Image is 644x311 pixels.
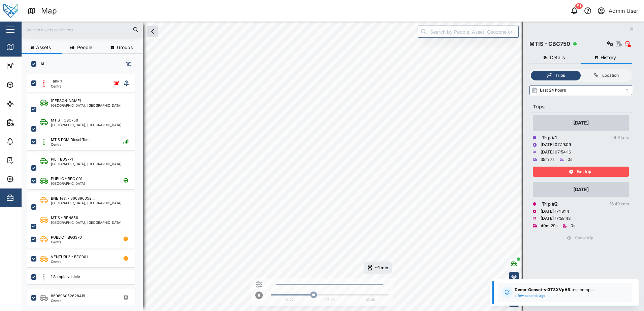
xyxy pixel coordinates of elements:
[541,157,554,163] div: 35m 7s
[515,293,545,299] div: a few seconds ago
[18,81,38,89] div: Assets
[18,100,34,107] div: Sites
[77,45,92,50] span: People
[51,176,82,182] div: PUBLIC - BFC 001
[51,104,122,107] div: [GEOGRAPHIC_DATA], [GEOGRAPHIC_DATA]
[568,157,572,163] div: 0s
[51,157,73,162] div: PIL - BDS771
[51,299,85,302] div: Central
[609,7,638,15] div: Admin User
[22,22,644,311] canvas: Map
[541,149,571,155] div: [DATE] 07:54:16
[555,72,565,79] div: Trips
[515,287,595,293] div: test compound
[573,186,589,193] div: [DATE]
[51,260,88,263] div: Central
[51,235,82,240] div: PUBLIC - BGS376
[575,3,583,9] div: 51
[26,25,139,35] input: Search assets or drivers
[550,55,565,60] span: Details
[577,167,591,176] span: Exit trip
[364,262,392,274] div: Map marker
[573,119,589,127] div: [DATE]
[601,55,616,60] span: History
[51,221,122,224] div: [GEOGRAPHIC_DATA], [GEOGRAPHIC_DATA]
[51,215,78,221] div: MTIS - BFN856
[51,84,62,88] div: Central
[3,3,18,18] img: Main Logo
[375,266,388,270] div: ~1 min
[529,40,570,48] div: MTIS - CBC750
[51,201,122,205] div: [GEOGRAPHIC_DATA], [GEOGRAPHIC_DATA]
[18,138,38,145] div: Alarms
[51,137,91,143] div: MTIS POM Diesel Tank
[51,78,62,84] div: Tank 1
[533,103,629,110] div: Trips
[602,72,619,79] div: Location
[285,297,294,303] div: 07:22
[515,287,572,292] strong: Demo-Genset-vt3T3XVpA6:
[51,293,85,299] div: 860896052628419
[51,182,85,185] div: [GEOGRAPHIC_DATA]
[610,201,629,207] div: 16.49 kms
[18,194,37,202] div: Admin
[541,223,557,229] div: 40m 29s
[51,240,82,244] div: Central
[51,123,122,127] div: [GEOGRAPHIC_DATA], [GEOGRAPHIC_DATA]
[51,98,81,104] div: [PERSON_NAME]
[541,208,569,215] div: [DATE] 17:18:14
[529,85,632,95] input: Select range
[51,196,95,201] div: BNE Test - 860896052...
[418,26,519,38] input: Search by People, Asset, Geozone or Place
[51,143,91,146] div: Central
[36,61,48,67] label: ALL
[27,72,142,306] div: grid
[51,274,80,280] div: 1 Sample vehicle
[18,175,41,183] div: Settings
[325,297,334,303] div: 07:38
[18,157,36,164] div: Tasks
[542,200,558,208] div: Trip # 2
[51,117,78,123] div: MTIS - CBC750
[366,297,375,303] div: 07:48
[18,62,48,70] div: Dashboard
[51,254,88,260] div: VENTURI 2 - BFC001
[51,162,122,166] div: [GEOGRAPHIC_DATA], [GEOGRAPHIC_DATA]
[117,45,133,50] span: Groups
[41,5,57,17] div: Map
[611,135,629,141] div: 24.6 kms
[541,215,571,222] div: [DATE] 17:58:43
[541,142,571,148] div: [DATE] 07:19:09
[533,167,629,177] button: Exit trip
[597,6,639,15] button: Admin User
[542,134,557,141] div: Trip # 1
[18,119,40,126] div: Reports
[571,223,575,229] div: 0s
[18,43,33,51] div: Map
[36,45,51,50] span: Assets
